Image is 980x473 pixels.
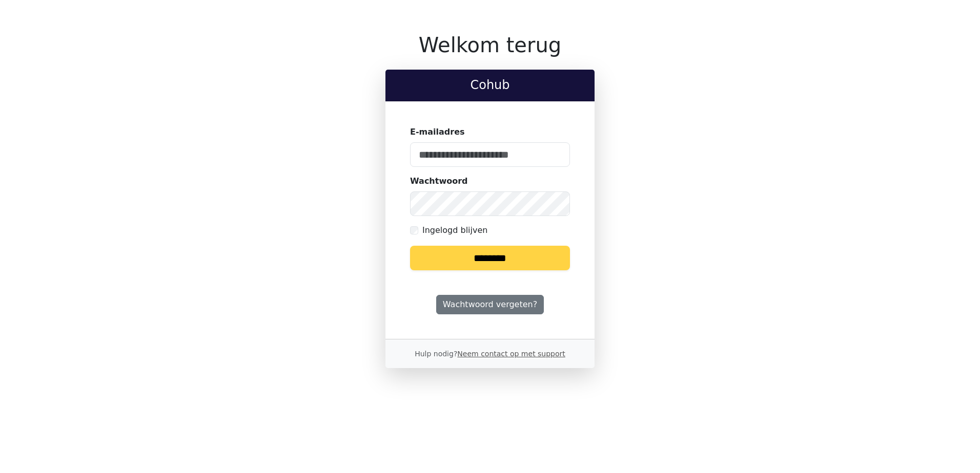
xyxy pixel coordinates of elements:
h1: Welkom terug [385,33,595,57]
label: Ingelogd blijven [422,224,487,236]
h2: Cohub [394,78,586,93]
a: Neem contact op met support [457,350,565,358]
label: E-mailadres [410,126,465,138]
small: Hulp nodig? [415,350,565,358]
a: Wachtwoord vergeten? [436,295,544,314]
label: Wachtwoord [410,175,468,187]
